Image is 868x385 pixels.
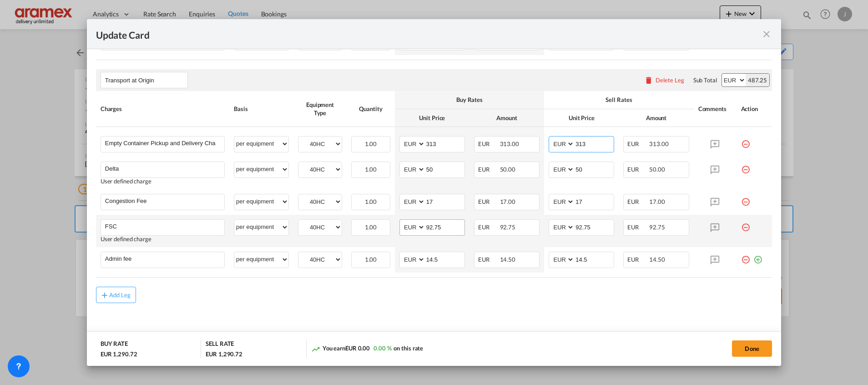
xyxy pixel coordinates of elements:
th: Amount [469,109,544,127]
div: Update Card [96,28,761,40]
span: 92.75 [649,223,665,231]
span: EUR [627,166,648,173]
span: 14.50 [649,256,665,263]
div: User defined charge [101,178,225,185]
input: 17 [425,194,464,208]
select: per equipment [234,220,288,234]
input: Charge Name [105,194,224,208]
md-input-container: Admin fee [101,252,224,266]
div: Sub Total [693,76,717,84]
div: User defined charge [101,236,225,243]
input: Charge Name [105,252,224,266]
div: Delete Leg [656,76,684,84]
div: Charges [101,105,225,113]
button: Add Leg [96,287,136,303]
div: Sell Rates [549,96,689,104]
div: Equipment Type [298,101,342,117]
input: 313 [425,137,464,150]
input: 92.75 [575,220,614,233]
select: per equipment [234,252,288,267]
div: Quantity [351,105,390,113]
span: 1.00 [365,223,377,231]
div: EUR 1,290.72 [101,350,140,358]
md-icon: icon-delete [644,76,653,85]
span: 1.00 [365,166,377,173]
span: EUR 0.00 [345,344,370,352]
span: EUR [478,256,499,263]
span: EUR [478,223,499,231]
md-dialog: Update Card Port ... [87,19,781,365]
span: EUR [627,140,648,147]
md-icon: icon-minus-circle-outline red-400-fg [741,219,750,228]
span: 313.00 [649,140,668,147]
button: Done [732,340,772,357]
input: 92.75 [425,220,464,233]
select: per equipment [234,194,288,209]
div: Buy Rates [399,96,540,104]
div: Basis [234,105,289,113]
div: 487.25 [746,74,769,86]
md-icon: icon-trending-up [311,344,320,354]
md-icon: icon-close fg-AAA8AD m-0 pointer [761,29,772,40]
md-input-container: FSC [101,220,224,233]
span: EUR [478,166,499,173]
button: Delete Leg [644,76,684,84]
span: 14.50 [500,256,516,263]
th: Amount [619,109,693,127]
th: Comments [694,91,737,127]
div: Add Leg [109,292,131,298]
span: 50.00 [649,166,665,173]
md-icon: icon-plus md-link-fg s20 [100,290,109,299]
span: EUR [627,198,648,205]
md-icon: icon-minus-circle-outline red-400-fg [741,252,750,261]
th: Unit Price [544,109,619,127]
md-input-container: Empty Container Pickup and Delivery Charge [101,137,224,150]
md-input-container: Congestion Fee [101,194,224,208]
span: 313.00 [500,140,519,147]
th: Unit Price [395,109,469,127]
input: Charge Name [105,162,224,176]
input: Charge Name [105,137,224,150]
select: per equipment [234,137,288,151]
input: 17 [575,194,614,208]
span: EUR [627,223,648,231]
input: 14.5 [425,252,464,266]
div: BUY RATE [101,339,128,350]
input: Leg Name [105,73,187,87]
md-icon: icon-minus-circle-outline red-400-fg [741,136,750,145]
span: EUR [478,198,499,205]
span: 50.00 [500,166,516,173]
input: 50 [575,162,614,176]
span: 1.00 [365,198,377,205]
input: 313 [575,137,614,150]
input: 14.5 [575,252,614,266]
input: 50 [425,162,464,176]
th: Action [737,91,772,127]
span: 0.00 % [373,344,391,352]
span: 17.00 [649,198,665,205]
div: SELL RATE [206,339,234,350]
span: 17.00 [500,198,516,205]
md-icon: icon-minus-circle-outline red-400-fg [741,194,750,203]
span: 92.75 [500,223,516,231]
span: 1.00 [365,140,377,147]
div: EUR 1,290.72 [206,350,242,358]
md-icon: icon-minus-circle-outline red-400-fg [741,162,750,171]
span: EUR [627,256,648,263]
span: 1.00 [365,256,377,263]
input: Charge Name [105,220,224,233]
md-input-container: Delta [101,162,224,176]
div: You earn on this rate [311,344,424,354]
span: EUR [478,140,499,147]
select: per equipment [234,162,288,177]
md-icon: icon-plus-circle-outline green-400-fg [753,252,762,261]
